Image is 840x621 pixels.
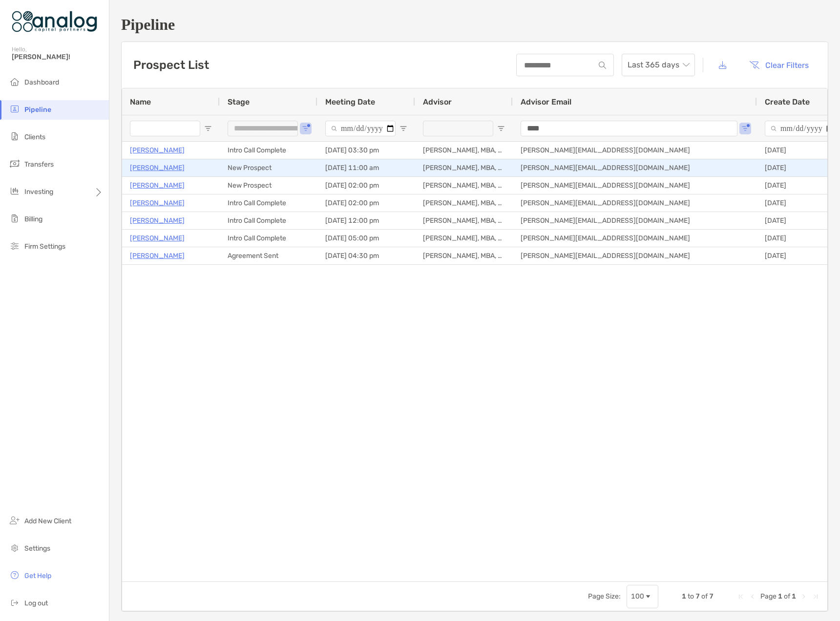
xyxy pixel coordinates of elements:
span: Clients [24,133,45,141]
button: Open Filter Menu [497,125,505,132]
div: [PERSON_NAME][EMAIL_ADDRESS][DOMAIN_NAME] [513,212,757,229]
div: 100 [631,592,644,600]
img: firm-settings icon [9,240,21,252]
div: Intro Call Complete [220,142,317,159]
button: Open Filter Menu [302,125,310,132]
div: Last Page [812,593,819,600]
div: [DATE] 02:00 pm [317,194,415,212]
div: [PERSON_NAME], MBA, CFA [415,247,513,264]
span: of [784,592,790,600]
input: Advisor Email Filter Input [521,121,737,136]
div: [PERSON_NAME], MBA, CFA [415,212,513,229]
img: settings icon [9,542,21,554]
div: [PERSON_NAME][EMAIL_ADDRESS][DOMAIN_NAME] [513,194,757,212]
span: 7 [695,592,700,600]
div: [DATE] 12:00 pm [317,212,415,229]
h1: Pipeline [121,16,828,34]
span: Get Help [24,572,51,580]
span: Page [760,592,777,600]
div: Intro Call Complete [220,212,317,229]
div: [DATE] 04:30 pm [317,247,415,264]
img: pipeline icon [9,103,21,115]
div: [PERSON_NAME], MBA, CFA [415,142,513,159]
div: [PERSON_NAME], MBA, CFA [415,177,513,194]
img: input icon [599,62,606,69]
span: [PERSON_NAME]! [12,53,103,61]
div: [PERSON_NAME][EMAIL_ADDRESS][DOMAIN_NAME] [513,142,757,159]
div: Intro Call Complete [220,230,317,247]
span: Pipeline [24,106,51,114]
div: [DATE] 02:00 pm [317,177,415,194]
div: Next Page [800,593,808,600]
img: clients icon [9,130,21,142]
p: [PERSON_NAME] [130,214,185,227]
img: investing icon [9,185,21,197]
button: Open Filter Menu [741,125,749,132]
img: get-help icon [9,569,21,581]
div: Agreement Sent [220,247,317,264]
span: Dashboard [24,78,59,86]
div: [PERSON_NAME][EMAIL_ADDRESS][DOMAIN_NAME] [513,159,757,176]
button: Open Filter Menu [204,125,212,132]
span: Firm Settings [24,242,65,251]
button: Open Filter Menu [399,125,407,132]
div: New Prospect [220,159,317,176]
a: [PERSON_NAME] [130,179,185,192]
div: [DATE] 03:30 pm [317,142,415,159]
span: Last 365 days [628,54,689,76]
a: [PERSON_NAME] [130,197,185,209]
img: transfers icon [9,158,21,170]
img: add_new_client icon [9,514,21,526]
span: of [701,592,708,600]
span: Meeting Date [325,97,375,107]
span: Investing [24,188,53,196]
span: Advisor [423,97,452,107]
span: Transfers [24,160,54,169]
input: Meeting Date Filter Input [325,121,396,136]
span: 1 [792,592,796,600]
div: [PERSON_NAME][EMAIL_ADDRESS][DOMAIN_NAME] [513,177,757,194]
span: 1 [682,592,686,600]
span: Advisor Email [521,97,571,107]
div: [DATE] 05:00 pm [317,230,415,247]
a: [PERSON_NAME] [130,250,185,262]
span: Stage [228,97,250,107]
input: Name Filter Input [130,121,200,136]
span: 1 [778,592,782,600]
div: [PERSON_NAME], MBA, CFA [415,159,513,176]
div: [DATE] 11:00 am [317,159,415,176]
img: billing icon [9,213,21,224]
div: New Prospect [220,177,317,194]
span: 7 [709,592,714,600]
a: [PERSON_NAME] [130,162,185,174]
input: Create Date Filter Input [765,121,835,136]
span: Settings [24,544,50,553]
div: [PERSON_NAME], MBA, CFA [415,194,513,212]
span: Create Date [765,97,810,107]
a: [PERSON_NAME] [130,232,185,244]
div: Previous Page [749,593,756,600]
span: Add New Client [24,517,71,525]
div: [PERSON_NAME][EMAIL_ADDRESS][DOMAIN_NAME] [513,230,757,247]
img: logout icon [9,597,21,608]
span: to [688,592,694,600]
span: Billing [24,215,42,223]
button: Clear Filters [742,54,816,76]
div: [PERSON_NAME][EMAIL_ADDRESS][DOMAIN_NAME] [513,247,757,264]
img: dashboard icon [9,76,21,87]
a: [PERSON_NAME] [130,144,185,156]
div: Page Size: [588,592,621,600]
div: [PERSON_NAME], MBA, CFA [415,230,513,247]
img: Zoe Logo [12,4,97,39]
div: Page Size [627,585,658,608]
div: Intro Call Complete [220,194,317,212]
span: Name [130,97,151,107]
div: First Page [737,593,745,600]
span: Log out [24,599,48,607]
